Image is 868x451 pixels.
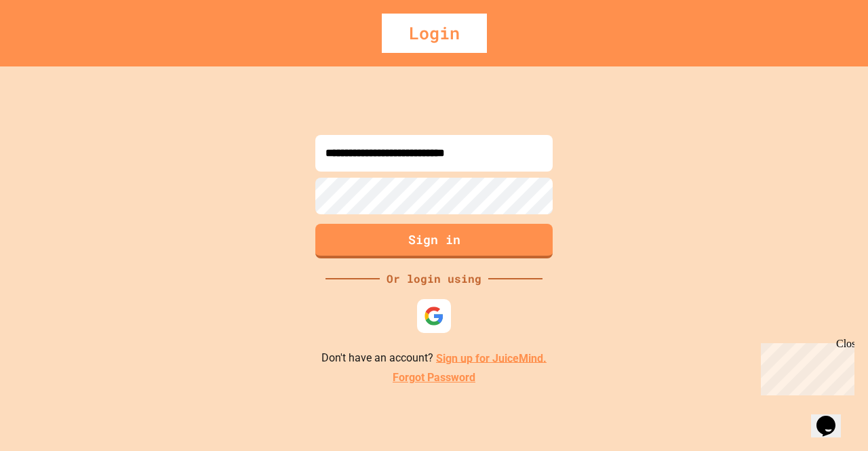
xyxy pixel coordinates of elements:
img: google-icon.svg [424,306,444,326]
div: Chat with us now!Close [5,5,94,86]
button: Sign in [315,224,553,258]
a: Sign up for JuiceMind. [436,351,547,364]
div: Login [382,14,487,53]
div: Or login using [380,271,488,287]
iframe: chat widget [811,397,854,437]
iframe: chat widget [755,338,854,395]
p: Don't have an account? [321,350,547,367]
a: Forgot Password [393,370,475,386]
